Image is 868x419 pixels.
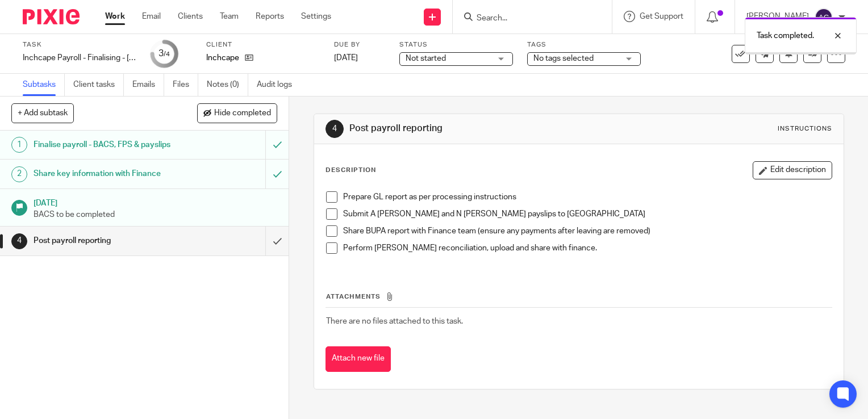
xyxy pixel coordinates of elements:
[105,11,125,22] a: Work
[132,74,164,96] a: Emails
[257,74,301,96] a: Audit logs
[34,165,181,182] h1: Share key information with Finance
[325,166,376,175] p: Description
[173,74,198,96] a: Files
[778,124,832,133] div: Instructions
[197,103,277,123] button: Hide completed
[343,225,832,237] p: Share BUPA report with Finance team (ensure any payments after leaving are removed)
[158,47,170,60] div: 3
[326,317,463,325] span: There are no files attached to this task.
[326,294,381,300] span: Attachments
[11,103,74,123] button: + Add subtask
[343,208,832,220] p: Submit A [PERSON_NAME] and N [PERSON_NAME] payslips to [GEOGRAPHIC_DATA]
[399,40,513,49] label: Status
[334,40,385,49] label: Due by
[23,52,136,64] div: Inchcape Payroll - Finalising - September 2025
[142,11,161,22] a: Email
[256,11,284,22] a: Reports
[23,40,136,49] label: Task
[23,74,65,96] a: Subtasks
[178,11,203,22] a: Clients
[214,109,271,118] span: Hide completed
[34,209,278,220] p: BACS to be completed
[815,8,833,26] img: svg%3E
[34,232,181,249] h1: Post payroll reporting
[220,11,239,22] a: Team
[325,346,391,372] button: Attach new file
[753,161,832,179] button: Edit description
[406,55,446,62] span: Not started
[73,74,124,96] a: Client tasks
[301,11,331,22] a: Settings
[206,52,239,64] p: Inchcape
[343,191,832,203] p: Prepare GL report as per processing instructions
[34,136,181,153] h1: Finalise payroll - BACS, FPS & payslips
[34,195,278,209] h1: [DATE]
[11,137,27,153] div: 1
[343,242,832,254] p: Perform [PERSON_NAME] reconciliation, upload and share with finance.
[757,30,814,41] p: Task completed.
[23,9,80,24] img: Pixie
[334,54,358,62] span: [DATE]
[23,52,136,64] div: Inchcape Payroll - Finalising - [DATE]
[533,55,594,62] span: No tags selected
[325,120,344,138] div: 4
[11,233,27,249] div: 4
[164,51,170,57] small: /4
[207,74,248,96] a: Notes (0)
[206,40,320,49] label: Client
[11,166,27,182] div: 2
[349,123,603,135] h1: Post payroll reporting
